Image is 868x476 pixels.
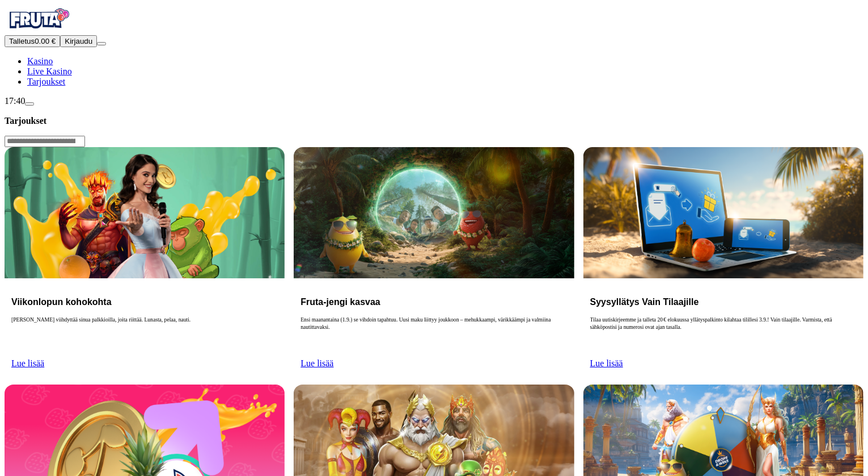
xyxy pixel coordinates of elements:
[25,102,34,106] button: live-chat
[27,66,72,76] a: poker-chip iconLive Kasino
[27,77,65,86] span: Tarjoukset
[583,147,863,278] img: Syysyllätys Vain Tilaajille
[5,147,285,278] img: Viikonlopun kohokohta
[11,316,278,353] p: [PERSON_NAME] viihdyttää sinua palkkioilla, joita riittää. Lunasta, pelaa, nauti.
[5,115,863,126] h3: Tarjoukset
[294,147,574,278] img: Fruta-jengi kasvaa
[590,316,857,353] p: Tilaa uutiskirjeemme ja talleta 20 € elokuussa yllätyspalkinto kilahtaa tilillesi 3.9.! Vain tila...
[5,35,60,47] button: Talletusplus icon0.00 €
[60,35,97,47] button: Kirjaudu
[27,77,65,86] a: gift-inverted iconTarjoukset
[35,37,56,45] span: 0.00 €
[27,56,53,66] a: diamond iconKasino
[590,297,857,307] h3: Syysyllätys Vain Tilaajille
[300,297,567,307] h3: Fruta-jengi kasvaa
[27,56,53,66] span: Kasino
[5,25,73,35] a: Fruta
[9,37,35,45] span: Talletus
[27,66,72,76] span: Live Kasino
[5,5,73,33] img: Fruta
[5,136,85,147] input: Search
[65,37,92,45] span: Kirjaudu
[590,358,623,368] a: Lue lisää
[97,42,106,45] button: menu
[300,358,333,368] a: Lue lisää
[5,96,25,106] span: 17:40
[11,297,278,307] h3: Viikonlopun kohokohta
[5,5,863,87] nav: Primary
[300,316,567,353] p: Ensi maanantaina (1.9.) se vihdoin tapahtuu. Uusi maku liittyy joukkoon – mehukkaampi, värikkäämp...
[11,358,44,368] a: Lue lisää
